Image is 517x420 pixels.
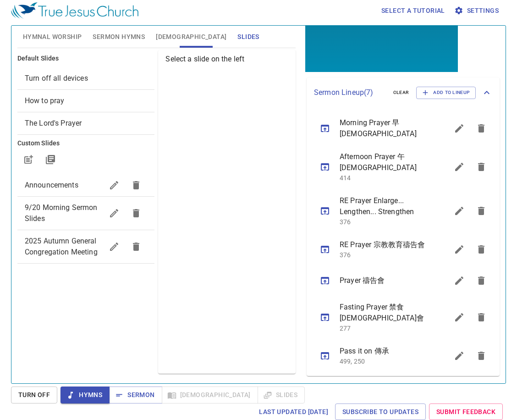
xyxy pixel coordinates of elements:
div: 早[DEMOGRAPHIC_DATA] [7,50,150,66]
div: Turn off all devices [17,67,155,89]
p: Sermon Lineup ( 7 ) [314,87,386,98]
span: 2025 Autumn General Congregation Meeting [25,237,98,256]
span: Morning Prayer 早[DEMOGRAPHIC_DATA] [340,117,426,139]
span: Turn Off [18,389,50,401]
p: 499, 250 [340,357,426,366]
span: Submit Feedback [436,406,495,418]
span: 9/20 Morning Sermon Slides [25,203,98,223]
span: Sermon Hymns [93,31,145,43]
span: Settings [456,5,499,17]
span: Select a tutorial [381,5,445,17]
button: Settings [452,2,502,19]
p: Select a slide on the left [165,54,292,65]
p: 277 [340,324,426,333]
p: 414 [340,173,426,182]
div: 2025 Autumn General Congregation Meeting [17,230,155,263]
span: RE Prayer 宗教教育禱告會 [340,239,426,250]
button: Hymns [60,387,110,403]
span: Add to Lineup [422,88,470,97]
span: Sermon [116,389,154,401]
span: Afternoon Prayer 午[DEMOGRAPHIC_DATA] [340,151,426,173]
span: clear [393,88,409,97]
p: 376 [340,250,426,260]
h6: Default Slides [17,54,155,64]
span: Slides [237,31,259,43]
p: 376 [340,217,426,227]
div: 9/20 Morning Sermon Slides [17,197,155,230]
button: Select a tutorial [378,2,449,19]
div: Morning Prayer [36,28,121,42]
span: Pass it on 傳承 [340,346,426,357]
span: Fasting Prayer 禁食[DEMOGRAPHIC_DATA]會 [340,302,426,324]
div: How to pray [17,90,155,112]
div: The Lord's Prayer [17,112,155,134]
div: Announcements [17,174,155,196]
div: Sermon Lineup(7)clearAdd to Lineup [307,77,500,108]
span: Hymns [68,389,102,401]
span: Last updated [DATE] [259,406,328,418]
span: Announcements [25,181,78,189]
span: Subscribe to Updates [342,406,418,418]
button: Sermon [109,387,162,403]
button: Turn Off [11,387,57,403]
span: [object Object] [25,119,82,127]
span: [object Object] [25,74,88,83]
span: Hymnal Worship [23,31,82,43]
span: Prayer 禱告會 [340,275,426,286]
button: clear [388,87,415,98]
span: RE Prayer Enlarge... Lengthen... Strengthen [340,195,426,217]
img: True Jesus Church [11,2,138,19]
span: [object Object] [25,96,65,105]
span: [DEMOGRAPHIC_DATA] [156,31,226,43]
ul: sermon lineup list [307,108,500,376]
button: Add to Lineup [416,87,476,99]
h6: Custom Slides [17,138,155,149]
